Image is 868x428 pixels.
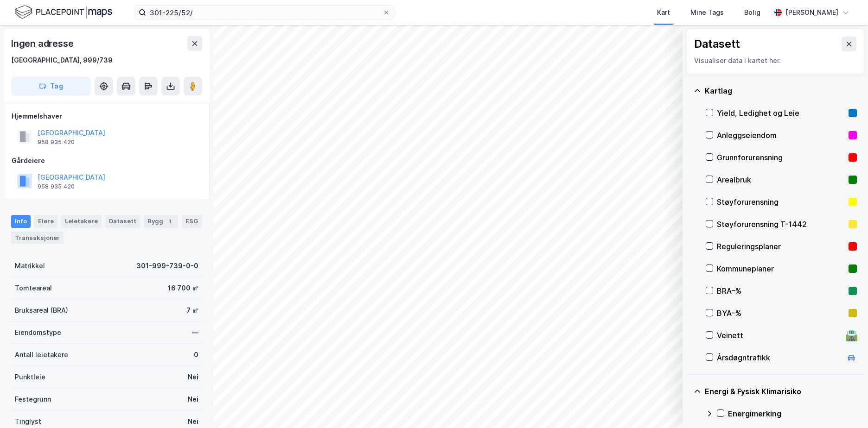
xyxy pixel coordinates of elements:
[182,215,202,228] div: ESG
[717,263,845,274] div: Kommuneplaner
[705,386,857,397] div: Energi & Fysisk Klimarisiko
[15,416,41,427] div: Tinglyst
[12,111,202,122] div: Hjemmelshaver
[717,152,845,163] div: Grunnforurensning
[657,7,670,18] div: Kart
[38,183,75,190] div: 958 935 420
[188,371,198,383] div: Nei
[717,174,845,185] div: Arealbruk
[15,260,45,271] div: Matrikkel
[11,232,64,244] div: Transaksjoner
[11,215,31,228] div: Info
[728,408,857,419] div: Energimerking
[168,283,198,294] div: 16 700 ㎡
[822,384,868,428] iframe: Chat Widget
[694,55,856,66] div: Visualiser data i kartet her.
[188,416,198,427] div: Nei
[165,217,174,226] div: 1
[38,138,75,146] div: 958 935 420
[144,215,178,228] div: Bygg
[15,394,51,405] div: Festegrunn
[11,55,113,66] div: [GEOGRAPHIC_DATA], 999/739
[845,329,858,341] div: 🛣️
[717,107,845,119] div: Yield, Ledighet og Leie
[717,196,845,208] div: Støyforurensning
[136,260,198,271] div: 301-999-739-0-0
[12,155,202,166] div: Gårdeiere
[11,36,75,51] div: Ingen adresse
[15,371,45,383] div: Punktleie
[717,219,845,230] div: Støyforurensning T-1442
[744,7,760,18] div: Bolig
[15,305,68,316] div: Bruksareal (BRA)
[146,6,383,19] input: Søk på adresse, matrikkel, gårdeiere, leietakere eller personer
[11,77,91,95] button: Tag
[15,283,52,294] div: Tomteareal
[15,327,61,338] div: Eiendomstype
[705,85,857,96] div: Kartlag
[785,7,838,18] div: [PERSON_NAME]
[186,305,198,316] div: 7 ㎡
[194,349,198,360] div: 0
[717,352,842,363] div: Årsdøgntrafikk
[192,327,198,338] div: —
[15,349,68,360] div: Antall leietakere
[717,241,845,252] div: Reguleringsplaner
[34,215,57,228] div: Eiere
[717,330,842,341] div: Veinett
[188,394,198,405] div: Nei
[105,215,140,228] div: Datasett
[690,7,724,18] div: Mine Tags
[15,4,112,20] img: logo.f888ab2527a4732fd821a326f86c7f29.svg
[717,285,845,296] div: BRA–%
[694,37,740,51] div: Datasett
[61,215,102,228] div: Leietakere
[717,130,845,141] div: Anleggseiendom
[717,308,845,319] div: BYA–%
